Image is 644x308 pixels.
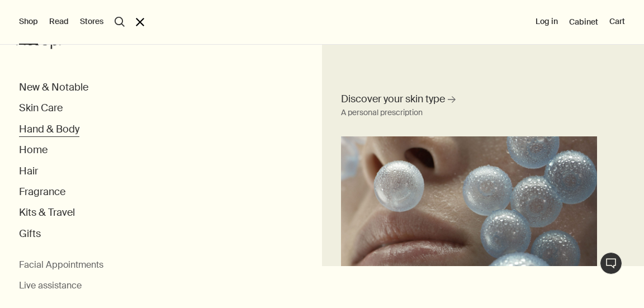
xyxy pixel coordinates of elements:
button: Kits & Travel [19,206,75,219]
button: Fragrance [19,186,65,198]
button: Live assistance [19,280,82,292]
button: Skin Care [19,102,63,115]
button: Gifts [19,228,41,240]
button: Hair [19,165,38,178]
button: Stores [80,16,103,27]
a: Facial Appointments [19,259,103,271]
button: Hand & Body [19,123,79,136]
a: Discover your skin type A personal prescriptionSmall blue balloons floating around a face [338,89,600,281]
div: A personal prescription [341,106,423,120]
button: Close the Menu [136,18,144,26]
button: Home [19,144,48,157]
button: Shop [19,16,38,27]
span: Facial Appointments [19,259,103,271]
button: Cart [609,16,625,27]
span: Discover your skin type [341,92,445,106]
button: Open search [115,17,125,27]
button: Log in [536,16,558,27]
button: Live Assistance [600,252,622,274]
a: Cabinet [569,17,598,27]
button: Read [49,16,69,27]
button: New & Notable [19,81,88,94]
